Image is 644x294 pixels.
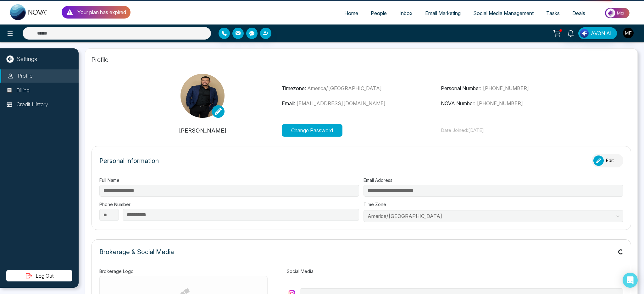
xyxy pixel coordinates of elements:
[364,201,623,208] label: Time Zone
[578,27,617,39] button: AVON AI
[282,84,441,92] p: Timezone:
[282,100,441,107] p: Email:
[540,7,566,19] a: Tasks
[477,100,523,106] span: [PHONE_NUMBER]
[425,10,461,16] span: Email Marketing
[473,10,534,16] span: Social Media Management
[441,84,600,92] p: Personal Number:
[18,72,33,80] p: Profile
[591,30,612,37] span: AVON AI
[77,8,126,16] p: Your plan has expired
[180,74,225,118] img: MarwenFerchichi26653-2-min.jpg
[399,10,413,16] span: Inbox
[441,100,600,107] p: NOVA Number:
[364,7,393,19] a: People
[99,201,359,208] label: Phone Number
[595,6,640,20] img: Market-place.gif
[368,211,619,221] span: America/Toronto
[580,29,589,38] img: Lead Flow
[467,7,540,19] a: Social Media Management
[566,7,591,19] a: Deals
[99,247,174,257] p: Brokerage & Social Media
[307,85,382,91] span: America/[GEOGRAPHIC_DATA]
[123,126,282,135] p: [PERSON_NAME]
[572,10,585,16] span: Deals
[6,270,72,281] button: Log Out
[393,7,419,19] a: Inbox
[296,100,386,106] span: [EMAIL_ADDRESS][DOMAIN_NAME]
[623,28,634,38] img: User Avatar
[287,268,623,275] label: Social Media
[99,156,159,166] p: Personal Information
[592,154,623,167] button: Edit
[16,101,48,109] p: Credit History
[99,268,268,275] label: Brokerage Logo
[10,4,48,20] img: Nova CRM Logo
[623,273,638,288] div: Open Intercom Messenger
[546,10,560,16] span: Tasks
[441,127,600,134] p: Date Joined: [DATE]
[364,177,623,183] label: Email Address
[371,10,387,16] span: People
[344,10,358,16] span: Home
[17,55,37,63] p: Settings
[483,85,529,91] span: [PHONE_NUMBER]
[419,7,467,19] a: Email Marketing
[99,177,359,183] label: Full Name
[282,124,342,137] button: Change Password
[16,86,30,95] p: Billing
[338,7,364,19] a: Home
[92,55,631,64] p: Profile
